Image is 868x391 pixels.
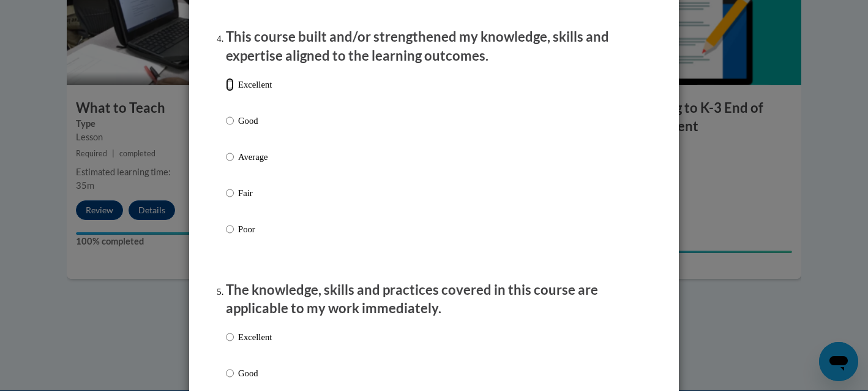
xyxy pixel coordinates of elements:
p: Excellent [238,78,272,91]
p: The knowledge, skills and practices covered in this course are applicable to my work immediately. [226,281,642,319]
p: Poor [238,222,272,236]
p: Fair [238,186,272,200]
input: Good [226,366,234,380]
input: Average [226,150,234,164]
p: Excellent [238,330,272,344]
p: Good [238,366,272,380]
input: Poor [226,222,234,236]
input: Excellent [226,78,234,91]
p: Good [238,114,272,127]
p: This course built and/or strengthened my knowledge, skills and expertise aligned to the learning ... [226,28,642,66]
input: Good [226,114,234,127]
input: Excellent [226,330,234,344]
input: Fair [226,186,234,200]
p: Average [238,150,272,164]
